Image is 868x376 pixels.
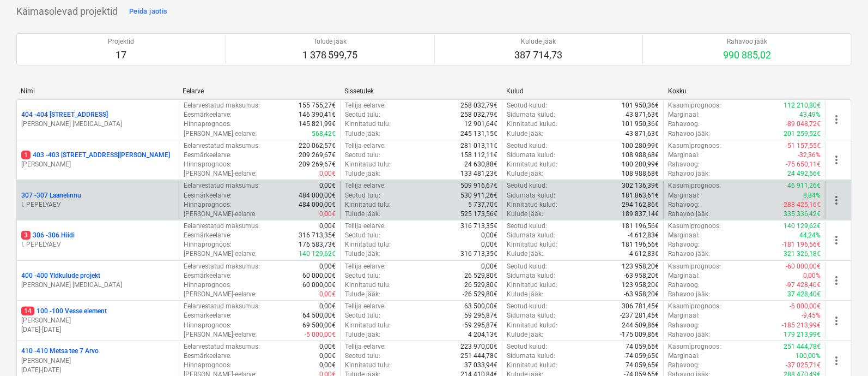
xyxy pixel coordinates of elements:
[814,324,868,376] div: Vestlusvidin
[786,160,821,169] p: -75 650,11€
[21,110,108,120] p: 404 - 404 [STREET_ADDRESS]
[624,271,659,280] p: -63 958,20€
[668,160,700,169] p: Rahavoog :
[312,129,336,139] p: 568,42€
[514,37,562,46] p: Kulude jääk
[21,191,81,200] p: 307 - 307 Laanelinnu
[302,311,336,320] p: 64 500,00€
[507,311,555,320] p: Sidumata kulud :
[21,325,174,335] p: [DATE] - [DATE]
[184,160,232,169] p: Hinnaprognoos :
[507,200,557,210] p: Kinnitatud kulud :
[668,351,700,361] p: Marginaal :
[507,151,555,160] p: Sidumata kulud :
[507,302,547,311] p: Seotud kulud :
[299,160,336,169] p: 209 269,67€
[184,361,232,370] p: Hinnaprognoos :
[784,330,821,339] p: 179 213,99€
[319,222,336,231] p: 0,00€
[507,262,547,271] p: Seotud kulud :
[463,290,497,299] p: -26 529,80€
[799,110,821,120] p: 43,49%
[21,231,31,240] span: 3
[21,240,174,249] p: I. PEPELYAEV
[184,271,232,280] p: Eesmärkeelarve :
[345,210,380,219] p: Tulude jääk :
[21,151,31,159] span: 1
[507,181,547,190] p: Seotud kulud :
[507,169,543,178] p: Kulude jääk :
[184,169,257,178] p: [PERSON_NAME]-eelarve :
[345,302,386,311] p: Tellija eelarve :
[184,351,232,361] p: Eesmärkeelarve :
[21,110,174,129] div: 404 -404 [STREET_ADDRESS][PERSON_NAME] [MEDICAL_DATA]
[830,194,843,207] span: more_vert
[344,87,497,95] div: Sissetulek
[668,262,721,271] p: Kasumiprognoos :
[628,231,659,240] p: -4 612,83€
[345,240,391,249] p: Kinnitatud tulu :
[668,120,700,129] p: Rahavoog :
[507,231,555,240] p: Sidumata kulud :
[786,262,821,271] p: -60 000,00€
[622,302,659,311] p: 306 781,45€
[668,141,721,151] p: Kasumiprognoos :
[319,302,336,311] p: 0,00€
[299,151,336,160] p: 209 269,67€
[798,151,821,160] p: -32,36%
[723,37,771,46] p: Rahavoo jääk
[668,240,700,249] p: Rahavoog :
[345,101,386,110] p: Tellija eelarve :
[183,87,336,95] div: Eelarve
[723,49,771,62] p: 990 885,02
[464,302,497,311] p: 63 500,00€
[668,110,700,120] p: Marginaal :
[460,110,497,120] p: 258 032,79€
[622,120,659,129] p: 101 950,36€
[184,311,232,320] p: Eesmärkeelarve :
[299,120,336,129] p: 145 821,99€
[319,169,336,178] p: 0,00€
[782,200,821,210] p: -288 425,16€
[184,302,260,311] p: Eelarvestatud maksumus :
[184,129,257,139] p: [PERSON_NAME]-eelarve :
[464,361,497,370] p: 37 033,94€
[319,290,336,299] p: 0,00€
[507,249,543,259] p: Kulude jääk :
[21,191,174,210] div: 307 -307 LaanelinnuI. PEPELYAEV
[814,324,868,376] iframe: Chat Widget
[668,151,700,160] p: Marginaal :
[460,191,497,200] p: 530 911,26€
[784,342,821,351] p: 251 444,78€
[345,311,380,320] p: Seotud tulu :
[460,141,497,151] p: 281 013,11€
[184,120,232,129] p: Hinnaprognoos :
[299,141,336,151] p: 220 062,57€
[786,120,821,129] p: -89 048,72€
[319,262,336,271] p: 0,00€
[464,271,497,280] p: 26 529,80€
[460,101,497,110] p: 258 032,79€
[626,342,659,351] p: 74 059,65€
[464,321,497,330] p: 59 295,87€
[299,191,336,200] p: 484 000,00€
[830,113,843,126] span: more_vert
[626,129,659,139] p: 43 871,63€
[507,280,557,290] p: Kinnitatud kulud :
[802,311,821,320] p: -9,45%
[782,240,821,249] p: -181 196,56€
[345,222,386,231] p: Tellija eelarve :
[668,342,721,351] p: Kasumiprognoos :
[507,101,547,110] p: Seotud kulud :
[668,169,710,178] p: Rahavoo jääk :
[464,160,497,169] p: 24 630,88€
[21,151,170,160] p: 403 - 403 [STREET_ADDRESS][PERSON_NAME]
[830,314,843,327] span: more_vert
[507,321,557,330] p: Kinnitatud kulud :
[507,342,547,351] p: Seotud kulud :
[21,200,174,210] p: I. PEPELYAEV
[345,181,386,190] p: Tellija eelarve :
[184,330,257,339] p: [PERSON_NAME]-eelarve :
[507,110,555,120] p: Sidumata kulud :
[668,231,700,240] p: Marginaal :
